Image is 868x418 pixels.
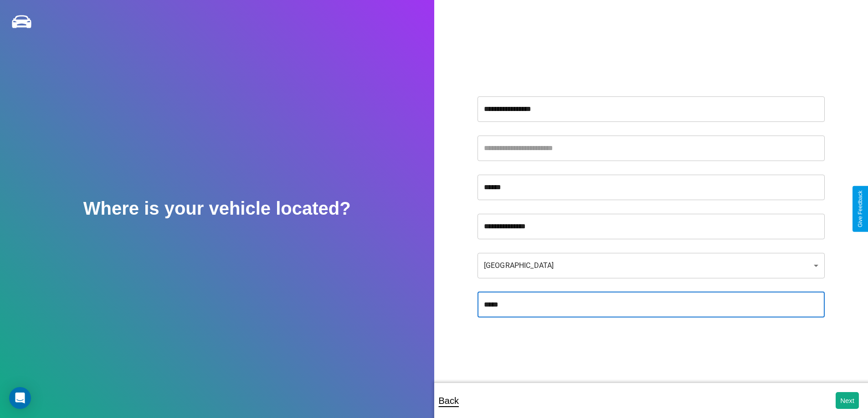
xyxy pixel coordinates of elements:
[857,191,863,227] div: Give Feedback
[478,253,825,278] div: [GEOGRAPHIC_DATA]
[439,393,459,409] p: Back
[836,392,859,409] button: Next
[83,198,351,219] h2: Where is your vehicle located?
[9,387,31,409] div: Open Intercom Messenger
